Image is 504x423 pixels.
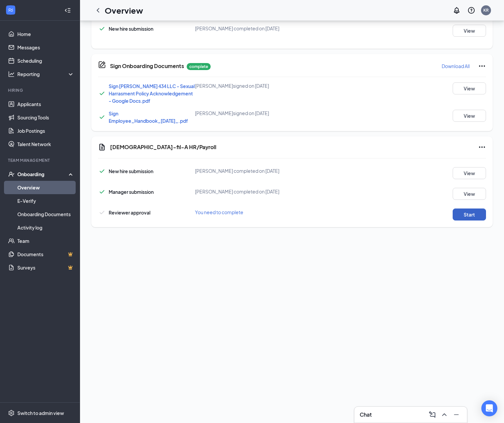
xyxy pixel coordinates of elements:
a: Activity log [17,221,74,234]
a: Scheduling [17,54,74,67]
svg: Settings [8,410,15,416]
h3: Chat [360,411,372,418]
a: Messages [17,41,74,54]
svg: ChevronUp [440,411,448,419]
button: Start [453,208,486,221]
span: [PERSON_NAME] completed on [DATE] [195,188,279,194]
svg: Analysis [8,71,15,77]
svg: ComposeMessage [428,411,436,419]
div: KR [483,7,489,13]
svg: CompanyDocumentIcon [98,61,106,69]
a: Applicants [17,97,74,111]
span: You need to complete [195,209,243,215]
a: Onboarding Documents [17,207,74,221]
svg: Collapse [64,7,71,14]
span: Reviewer approval [109,209,150,216]
div: [PERSON_NAME] signed on [DATE] [195,82,324,89]
svg: UserCheck [8,171,15,177]
svg: Ellipses [478,143,486,151]
div: Switch to admin view [17,410,64,416]
svg: Document [98,143,106,151]
svg: Checkmark [98,89,106,97]
a: Sign Employee_Handbook_[DATE]_.pdf [109,110,188,124]
button: View [453,188,486,200]
button: ComposeMessage [427,409,438,420]
a: Job Postings [17,124,74,137]
span: New hire submission [109,168,153,174]
svg: Minimize [452,411,460,419]
svg: WorkstreamLogo [7,7,14,13]
div: Open Intercom Messenger [481,400,497,416]
span: [PERSON_NAME] completed on [DATE] [195,25,279,31]
a: E-Verify [17,194,74,207]
svg: Checkmark [98,188,106,196]
a: Overview [17,181,74,194]
svg: QuestionInfo [467,6,475,14]
svg: Checkmark [98,113,106,121]
a: SurveysCrown [17,261,74,274]
svg: Checkmark [98,25,106,33]
button: View [453,25,486,37]
div: Hiring [8,87,73,93]
div: Reporting [17,71,75,77]
button: View [453,167,486,179]
p: Download All [442,63,470,69]
a: Home [17,27,74,41]
a: Team [17,234,74,248]
button: View [453,82,486,94]
button: ChevronUp [439,409,450,420]
svg: Checkmark [98,208,106,217]
div: Onboarding [17,171,69,177]
a: Talent Network [17,137,74,151]
svg: Checkmark [98,167,106,175]
div: [PERSON_NAME] signed on [DATE] [195,110,324,116]
span: Manager submission [109,189,154,195]
h5: [DEMOGRAPHIC_DATA]-fil-A HR/Payroll [110,143,216,151]
span: [PERSON_NAME] completed on [DATE] [195,168,279,174]
button: View [453,110,486,122]
a: DocumentsCrown [17,248,74,261]
a: Sign [PERSON_NAME] 434 LLC - Sexual Harrasment Policy Acknowledgement - Google Docs.pdf [109,83,195,104]
a: Sourcing Tools [17,111,74,124]
svg: Ellipses [478,62,486,70]
span: New hire submission [109,26,153,32]
h1: Overview [105,5,143,16]
svg: Notifications [453,6,461,14]
button: Minimize [451,409,462,420]
h5: Sign Onboarding Documents [110,62,184,70]
div: Team Management [8,157,73,163]
p: complete [187,63,211,70]
button: Download All [441,61,470,71]
svg: ChevronLeft [94,6,102,14]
